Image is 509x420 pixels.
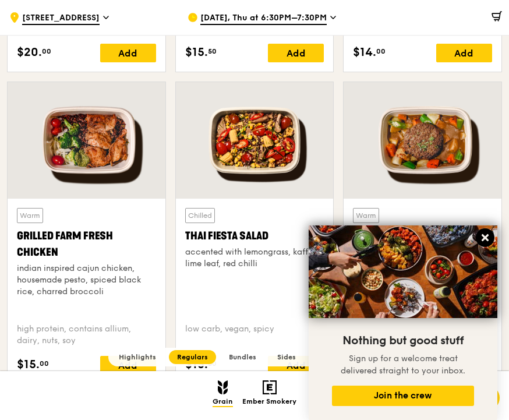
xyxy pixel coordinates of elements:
button: Close [476,228,494,247]
span: Grain [213,397,233,407]
span: 00 [376,47,386,56]
div: Chilled [185,208,215,223]
span: Sign up for a welcome treat delivered straight to your inbox. [341,354,465,376]
img: Ember Smokery mobile logo [263,380,277,394]
div: Add [436,44,492,62]
span: 50 [208,47,217,56]
span: [STREET_ADDRESS] [22,12,100,25]
button: Join the crew [332,386,474,406]
div: Warm [353,208,379,223]
div: indian inspired cajun chicken, housemade pesto, spiced black rice, charred broccoli [17,263,156,298]
span: 00 [42,47,51,56]
div: Add [268,44,324,62]
span: Nothing but good stuff [342,334,464,348]
img: DSC07876-Edit02-Large.jpeg [309,225,497,318]
div: Grilled Farm Fresh Chicken [17,228,156,260]
div: Add [100,44,156,62]
span: Ember Smokery [242,397,296,407]
div: low carb, vegan, spicy [185,323,324,347]
div: Thai Fiesta Salad [185,228,324,244]
span: $20. [17,44,42,61]
img: Grain mobile logo [218,380,228,394]
span: $15. [185,44,208,61]
span: [DATE], Thu at 6:30PM–7:30PM [200,12,327,25]
div: Warm [17,208,43,223]
span: $14. [353,44,376,61]
div: high protein, contains allium, dairy, nuts, soy [17,323,156,347]
div: accented with lemongrass, kaffir lime leaf, red chilli [185,246,324,270]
